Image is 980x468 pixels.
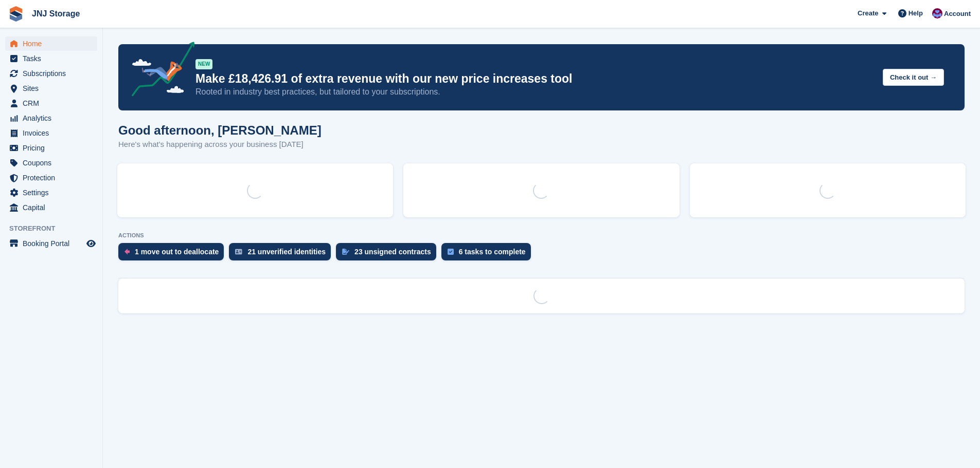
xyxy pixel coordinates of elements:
img: task-75834270c22a3079a89374b754ae025e5fb1db73e45f91037f5363f120a921f8.svg [448,249,454,255]
span: Settings [23,185,84,200]
a: 21 unverified identities [229,243,336,266]
a: menu [5,111,97,125]
h1: Good afternoon, [PERSON_NAME] [118,123,322,137]
a: menu [5,200,97,215]
span: Account [944,9,971,19]
span: Analytics [23,111,84,125]
span: Pricing [23,141,84,155]
a: 6 tasks to complete [441,243,536,266]
p: Make £18,426.91 of extra revenue with our new price increases tool [195,71,875,86]
a: menu [5,236,97,251]
div: 6 tasks to complete [459,248,526,256]
p: ACTIONS [118,232,965,239]
span: Coupons [23,156,84,170]
span: Create [858,8,878,18]
img: contract_signature_icon-13c848040528278c33f63329250d36e43548de30e8caae1d1a13099fd9432cc5.svg [342,249,349,255]
span: Home [23,36,84,51]
button: Check it out → [883,69,944,86]
img: verify_identity-adf6edd0f0f0b5bbfe63781bf79b02c33cf7c696d77639b501bdc392416b5a36.svg [235,249,242,255]
a: menu [5,51,97,66]
a: menu [5,185,97,200]
span: Invoices [23,126,84,140]
p: Here's what's happening across your business [DATE] [118,139,322,151]
span: Help [908,8,923,18]
div: NEW [195,59,212,69]
div: 21 unverified identities [247,248,326,256]
div: 23 unsigned contracts [354,248,431,256]
span: CRM [23,96,84,110]
p: Rooted in industry best practices, but tailored to your subscriptions. [195,86,875,98]
a: menu [5,171,97,185]
span: Capital [23,200,84,215]
span: Tasks [23,51,84,66]
a: menu [5,141,97,155]
a: Preview store [85,237,97,250]
a: 1 move out to deallocate [118,243,229,266]
span: Sites [23,81,84,96]
img: Jonathan Scrase [932,8,942,18]
span: Booking Portal [23,236,84,251]
a: menu [5,156,97,170]
img: move_outs_to_deallocate_icon-f764333ba52eb49d3ac5e1228854f67142a1ed5810a6f6cc68b1a99e826820c5.svg [124,249,130,255]
span: Subscriptions [23,66,84,81]
a: JNJ Storage [28,5,84,22]
img: stora-icon-8386f47178a22dfd0bd8f6a31ec36ba5ce8667c1dd55bd0f319d3a0aa187defe.svg [8,6,24,22]
a: menu [5,36,97,51]
a: 23 unsigned contracts [336,243,441,266]
a: menu [5,96,97,110]
a: menu [5,126,97,140]
a: menu [5,81,97,96]
img: price-adjustments-announcement-icon-8257ccfd72463d97f412b2fc003d46551f7dbcb40ab6d574587a9cd5c0d94... [123,42,195,100]
span: Protection [23,171,84,185]
a: menu [5,66,97,81]
span: Storefront [9,223,102,234]
div: 1 move out to deallocate [135,248,219,256]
